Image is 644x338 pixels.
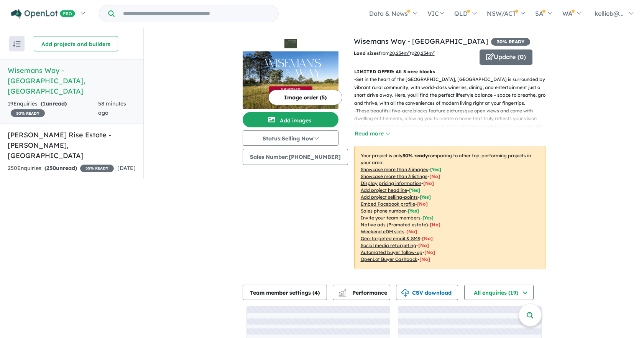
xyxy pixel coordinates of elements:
[480,49,532,65] button: Update (0)
[361,208,406,214] u: Sales phone number
[116,5,277,22] input: Try estate name, suburb, builder or developer
[354,50,379,56] b: Land sizes
[423,180,434,186] span: [ No ]
[361,236,420,241] u: Geo-targeted email & SMS
[361,167,428,172] u: Showcase more than 3 images
[34,36,118,51] button: Add projects and builders
[424,249,435,255] span: [No]
[408,50,410,54] sup: 2
[43,100,46,107] span: 1
[11,9,75,19] img: Openlot PRO Logo White
[354,146,545,269] p: Your project is only comparing to other top-performing projects in your area: - - - - - - - - - -...
[8,130,136,161] h5: [PERSON_NAME] Rise Estate - [PERSON_NAME] , [GEOGRAPHIC_DATA]
[361,215,421,221] u: Invite your team members
[243,149,348,165] button: Sales Number:[PHONE_NUMBER]
[339,292,347,297] img: bar-chart.svg
[491,38,530,46] span: 30 % READY
[361,222,428,228] u: Native ads (Promoted estate)
[340,289,387,296] span: Performance
[243,36,338,109] a: Wisemans Way - Sedgefield LogoWisemans Way - Sedgefield
[41,100,67,107] strong: ( unread)
[354,68,545,76] p: LIMITED OFFER: All 5 acre blocks
[8,65,136,96] h5: Wisemans Way - [GEOGRAPHIC_DATA] , [GEOGRAPHIC_DATA]
[80,165,114,172] span: 35 % READY
[401,289,409,297] img: download icon
[98,100,126,116] span: 58 minutes ago
[117,165,136,171] span: [DATE]
[268,90,342,105] button: Image order (5)
[246,39,335,48] img: Wisemans Way - Sedgefield Logo
[418,242,429,248] span: [No]
[464,285,534,300] button: All enquiries (19)
[361,249,422,255] u: Automated buyer follow-up
[361,256,417,262] u: OpenLot Buyer Cashback
[422,215,434,221] span: [ Yes ]
[430,167,441,172] span: [ Yes ]
[417,201,428,207] span: [ No ]
[46,165,56,171] span: 250
[361,180,421,186] u: Display pricing information
[420,194,431,200] span: [ Yes ]
[354,49,474,57] p: from
[354,37,488,46] a: Wisemans Way - [GEOGRAPHIC_DATA]
[354,129,390,138] button: Read more
[429,173,440,179] span: [ No ]
[396,285,458,300] button: CSV download
[361,242,416,248] u: Social media retargeting
[361,201,415,207] u: Embed Facebook profile
[11,109,45,117] span: 30 % READY
[8,164,114,173] div: 250 Enquir ies
[333,285,390,300] button: Performance
[409,187,420,193] span: [ Yes ]
[243,130,338,146] button: Status:Selling Now
[243,51,338,109] img: Wisemans Way - Sedgefield
[13,41,21,47] img: sort.svg
[314,289,318,296] span: 4
[410,50,435,56] span: to
[406,229,417,234] span: [No]
[414,50,435,56] u: 20,234 m
[339,289,346,293] img: line-chart.svg
[422,236,433,241] span: [No]
[419,256,430,262] span: [No]
[354,76,552,107] p: - Set in the heart of the [GEOGRAPHIC_DATA], [GEOGRAPHIC_DATA] is surrounded by a vibrant rural c...
[389,50,410,56] u: 20,234 m
[361,194,418,200] u: Add project selling-points
[354,107,552,138] p: - These beautiful five-acre blocks feature picturesque open views and come with dwelling entitlem...
[8,99,98,118] div: 19 Enquir ies
[243,285,327,300] button: Team member settings (4)
[361,229,404,234] u: Weekend eDM slots
[243,112,338,127] button: Add images
[430,222,440,228] span: [No]
[44,165,77,171] strong: ( unread)
[402,153,428,158] b: 30 % ready
[433,50,435,54] sup: 2
[361,173,427,179] u: Showcase more than 3 listings
[361,187,407,193] u: Add project headline
[408,208,419,214] span: [ Yes ]
[595,10,624,17] span: kellieb@...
